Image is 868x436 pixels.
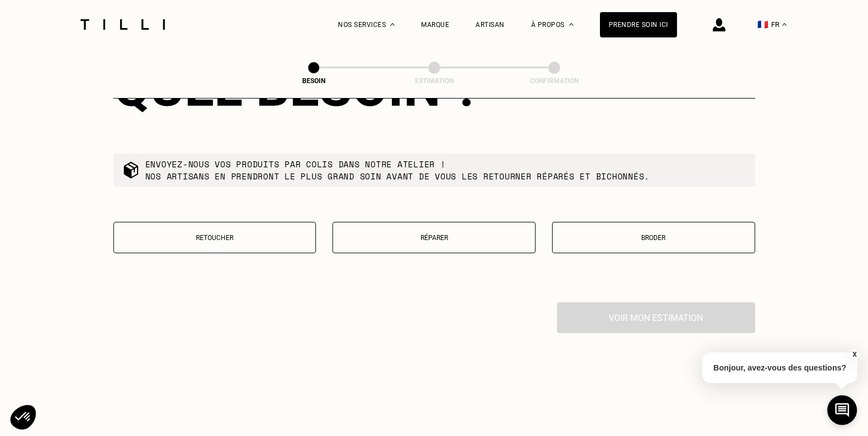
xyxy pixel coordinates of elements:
[849,348,860,361] button: X
[339,234,529,242] p: Réparer
[702,352,858,383] p: Bonjour, avez-vous des questions?
[390,23,395,26] img: Menu déroulant
[552,222,755,253] button: Broder
[757,19,768,30] span: 🇫🇷
[332,222,536,253] button: Réparer
[558,234,749,242] p: Broder
[113,222,316,253] button: Retoucher
[600,12,677,37] a: Prendre soin ici
[77,19,169,30] img: Logo du service de couturière Tilli
[421,21,449,29] a: Marque
[379,77,489,85] div: Estimation
[569,23,574,26] img: Menu déroulant à propos
[259,77,369,85] div: Besoin
[119,234,310,242] p: Retoucher
[782,23,787,26] img: menu déroulant
[713,18,725,31] img: icône connexion
[476,21,505,29] a: Artisan
[122,161,140,179] img: commande colis
[499,77,609,85] div: Confirmation
[145,158,650,182] p: Envoyez-nous vos produits par colis dans notre atelier ! Nos artisans en prendront le plus grand ...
